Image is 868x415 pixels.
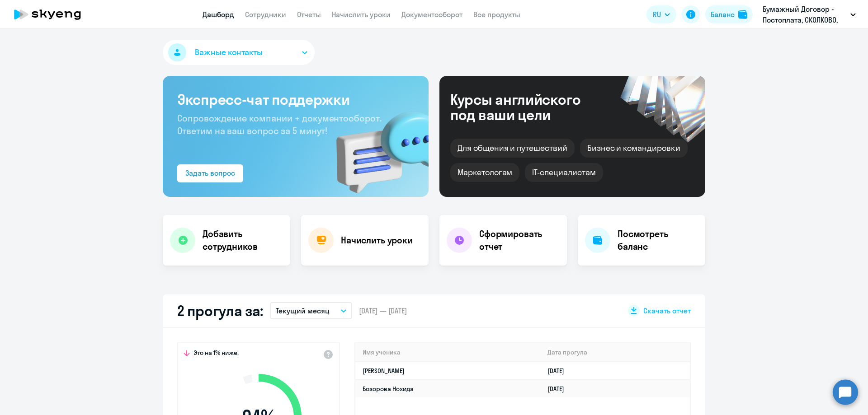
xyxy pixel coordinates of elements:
span: RU [653,9,661,20]
a: Дашборд [203,10,234,19]
a: Сотрудники [245,10,286,19]
img: balance [738,10,747,19]
h3: Экспресс-чат поддержки [177,90,414,108]
button: Важные контакты [163,40,315,65]
div: Для общения и путешествий [450,139,575,158]
h4: Сформировать отчет [479,228,560,253]
div: IT-специалистам [525,163,603,182]
span: [DATE] — [DATE] [359,306,407,316]
span: Важные контакты [195,47,263,58]
div: Бизнес и командировки [580,139,688,158]
a: Начислить уроки [332,10,391,19]
h4: Начислить уроки [341,234,413,247]
a: [DATE] [547,367,571,375]
div: Баланс [711,9,735,20]
a: [PERSON_NAME] [363,367,405,375]
a: Все продукты [473,10,520,19]
p: Бумажный Договор - Постоплата, СКОЛКОВО, [PERSON_NAME] ШКОЛА УПРАВЛЕНИЯ [763,4,847,25]
div: Маркетологам [450,163,519,182]
button: Текущий месяц [270,302,352,319]
h2: 2 прогула за: [177,302,263,320]
p: Текущий месяц [276,305,330,316]
a: Документооборот [401,10,462,19]
h4: Посмотреть баланс [618,228,698,253]
div: Задать вопрос [185,168,235,178]
span: Это на 1% ниже, [193,349,239,359]
button: Задать вопрос [177,164,243,182]
span: Скачать отчет [643,306,691,316]
a: [DATE] [547,385,571,393]
button: Бумажный Договор - Постоплата, СКОЛКОВО, [PERSON_NAME] ШКОЛА УПРАВЛЕНИЯ [758,4,860,25]
span: Сопровождение компании + документооборот. Ответим на ваш вопрос за 5 минут! [177,112,382,136]
a: Бозорова Нохида [363,385,414,393]
h4: Добавить сотрудников [203,228,283,253]
img: bg-img [323,95,429,197]
button: RU [646,5,676,23]
a: Отчеты [297,10,321,19]
th: Имя ученика [355,343,540,362]
div: Курсы английского под ваши цели [450,92,605,122]
th: Дата прогула [540,343,690,362]
button: Балансbalance [705,5,753,23]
